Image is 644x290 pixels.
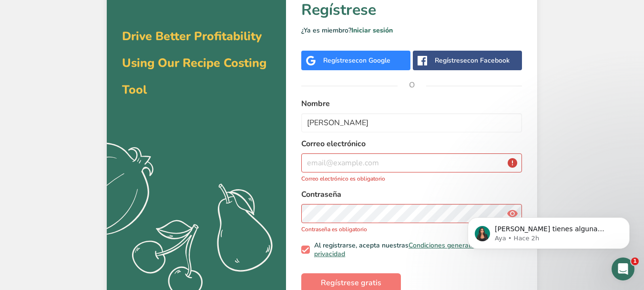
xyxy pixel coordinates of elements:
[301,25,522,35] p: ¿Ya es miembro?
[321,277,381,289] span: Regístrese gratis
[301,153,522,172] input: email@example.com
[409,241,478,250] a: Condiciones generales
[351,26,393,35] a: Iniciar sesión
[398,71,426,99] span: O
[453,197,644,264] iframe: Intercom notifications mensaje
[631,258,639,265] span: 1
[301,225,522,234] p: Contraseña es obligatorio
[467,56,510,65] span: con Facebook
[314,241,513,258] a: Política de privacidad
[301,113,522,132] input: John Doe
[435,55,510,65] div: Regístrese
[612,258,634,280] iframe: Intercom live chat
[301,189,522,200] label: Contraseña
[323,55,390,65] div: Regístrese
[310,241,519,258] span: Al registrarse, acepta nuestras y
[301,138,522,150] label: Correo electrónico
[356,56,390,65] span: con Google
[301,98,522,109] label: Nombre
[301,174,522,183] p: Correo electrónico es obligatorio
[122,28,266,98] span: Drive Better Profitability Using Our Recipe Costing Tool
